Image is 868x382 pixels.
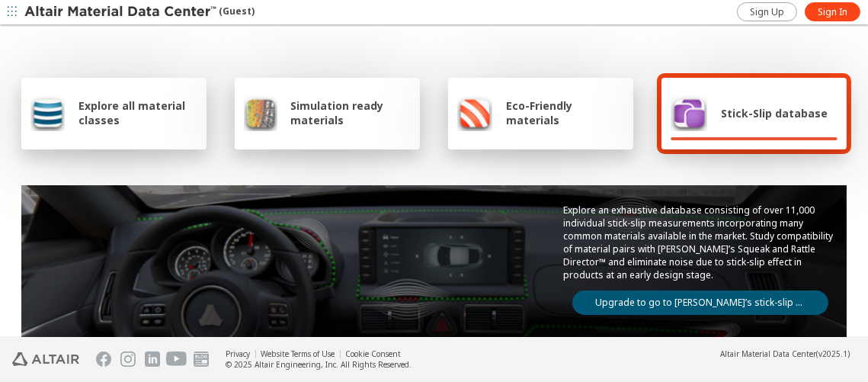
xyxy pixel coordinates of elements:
a: Sign Up [737,2,797,21]
a: Sign In [805,2,860,21]
p: Explore an exhaustive database consisting of over 11,000 individual stick-slip measurements incor... [563,204,838,281]
span: Simulation ready materials [291,98,411,127]
span: Sign Up [750,6,784,18]
span: Sign In [818,6,847,18]
img: Simulation ready materials [244,95,277,131]
span: Stick-Slip database [721,106,828,120]
a: Cookie Consent [345,348,401,359]
div: (v2025.1) [720,348,850,359]
a: Upgrade to go to [PERSON_NAME]’s stick-slip database [572,291,828,315]
span: Altair Material Data Center [720,348,816,359]
img: Altair Engineering [12,352,79,366]
span: Explore all material classes [78,98,197,127]
img: Stick-Slip database [671,95,707,131]
a: Website Terms of Use [261,348,335,359]
div: © 2025 Altair Engineering, Inc. All Rights Reserved. [226,359,412,370]
span: Eco-Friendly materials [506,98,623,127]
img: Explore all material classes [30,95,65,131]
img: Altair Material Data Center [24,5,219,20]
a: Privacy [226,348,250,359]
img: Eco-Friendly materials [457,95,492,131]
div: (Guest) [24,5,255,20]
